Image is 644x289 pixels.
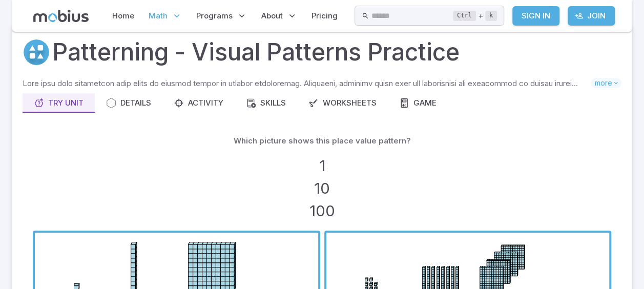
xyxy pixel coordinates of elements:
a: Sign In [512,6,559,26]
div: Skills [246,97,286,109]
kbd: k [485,11,497,21]
h3: 100 [309,200,335,222]
kbd: Ctrl [453,11,476,21]
a: Pricing [308,4,341,28]
h1: Patterning - Visual Patterns Practice [52,35,460,70]
p: Which picture shows this place value pattern? [234,135,411,147]
a: Join [568,6,615,26]
div: Details [106,97,151,109]
div: + [453,10,497,22]
div: Game [399,97,437,109]
a: Home [109,4,137,28]
span: Math [149,10,168,22]
div: Worksheets [308,97,377,109]
p: Lore ipsu dolo sitametcon adip elits do eiusmod tempor in utlabor etdoloremag. Aliquaeni, adminim... [23,78,591,89]
a: Visual Patterning [23,38,50,66]
span: About [261,10,283,22]
h3: 1 [319,155,325,177]
div: Try Unit [34,97,84,109]
span: Programs [196,10,233,22]
h3: 10 [314,177,330,200]
div: Activity [174,97,223,109]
